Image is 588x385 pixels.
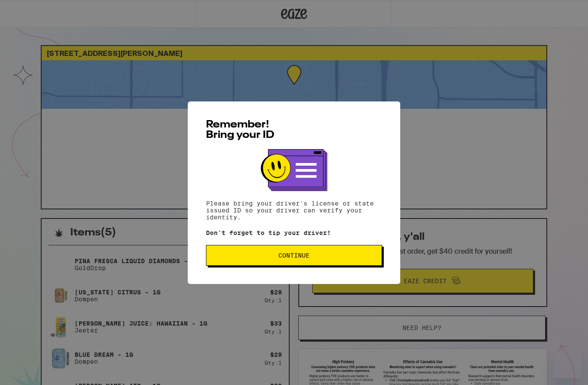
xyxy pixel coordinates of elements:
[206,200,382,221] p: Please bring your driver's license or state issued ID so your driver can verify your identity.
[206,120,274,140] span: Remember! Bring your ID
[206,245,382,266] button: Continue
[206,229,382,236] p: Don't forget to tip your driver!
[278,252,310,258] span: Continue
[553,350,581,378] iframe: Button to launch messaging window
